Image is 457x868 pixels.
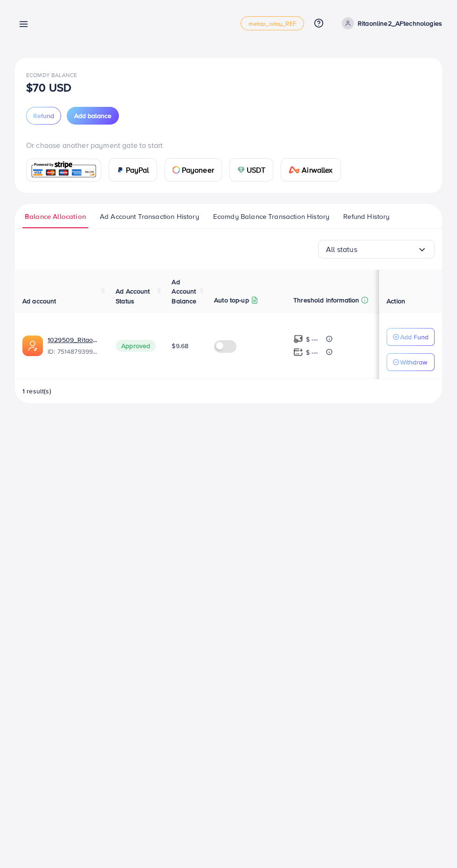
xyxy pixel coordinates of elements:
[74,111,111,120] span: Add balance
[48,335,101,357] div: <span class='underline'>1029509_Ritaonline2_AFtechnologies_1749694212679</span></br>7514879399050...
[26,71,77,79] span: Ecomdy Balance
[229,158,274,182] a: cardUSDT
[293,334,303,344] img: top-up amount
[26,107,61,125] button: Refund
[26,140,431,151] p: Or choose another payment gate to start
[48,347,101,356] span: ID: 7514879399050002448
[22,386,51,396] span: 1 result(s)
[400,357,427,368] p: Withdraw
[293,294,359,306] p: Threshold information
[400,331,429,343] p: Add Fund
[387,353,435,371] button: Withdraw
[281,158,340,182] a: cardAirwallex
[358,18,442,29] p: Ritaonline2_AFtechnologies
[29,160,98,180] img: card
[172,341,188,350] span: $9.68
[326,242,357,257] span: All status
[116,340,156,352] span: Approved
[26,159,101,182] a: card
[22,336,43,356] img: ic-ads-acc.e4c84228.svg
[249,21,296,27] span: metap_oday_REF
[100,211,199,222] span: Ad Account Transaction History
[165,158,222,182] a: cardPayoneer
[293,347,303,357] img: top-up amount
[214,294,249,306] p: Auto top-up
[417,826,450,861] iframe: Chat
[247,164,266,175] span: USDT
[25,211,86,222] span: Balance Allocation
[109,158,157,182] a: cardPayPal
[22,296,56,306] span: Ad account
[33,111,54,120] span: Refund
[67,107,119,125] button: Add balance
[338,17,442,29] a: Ritaonline2_AFtechnologies
[302,164,332,175] span: Airwallex
[117,166,124,174] img: card
[241,16,304,30] a: metap_oday_REF
[116,287,150,305] span: Ad Account Status
[343,211,389,222] span: Refund History
[387,328,435,346] button: Add Fund
[357,242,417,257] input: Search for option
[182,164,214,175] span: Payoneer
[306,347,318,358] p: $ ---
[289,166,300,174] img: card
[213,211,329,222] span: Ecomdy Balance Transaction History
[318,240,435,259] div: Search for option
[387,296,405,306] span: Action
[26,82,71,93] p: $70 USD
[172,277,196,306] span: Ad Account Balance
[306,334,318,345] p: $ ---
[126,164,149,175] span: PayPal
[48,335,101,344] a: 1029509_Ritaonline2_AFtechnologies_1749694212679
[173,166,180,174] img: card
[237,166,245,174] img: card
